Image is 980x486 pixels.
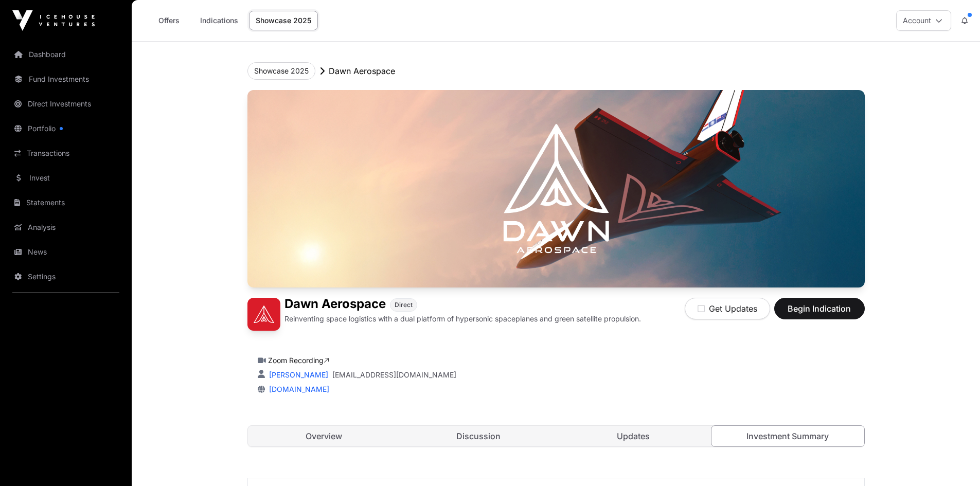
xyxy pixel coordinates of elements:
a: Settings [8,265,123,288]
p: Reinventing space logistics with a dual platform of hypersonic spaceplanes and green satellite pr... [284,314,641,324]
a: Fund Investments [8,68,123,91]
iframe: Chat Widget [929,437,980,486]
a: [DOMAIN_NAME] [265,385,329,393]
a: Transactions [8,142,123,165]
a: Showcase 2025 [249,11,318,30]
img: Dawn Aerospace [247,90,865,287]
a: Overview [248,426,401,446]
a: Zoom Recording [268,356,329,365]
span: Begin Indication [787,302,852,315]
button: Get Updates [685,298,770,319]
h1: Dawn Aerospace [284,298,386,312]
button: Showcase 2025 [247,62,315,80]
a: Portfolio [8,117,123,140]
img: Dawn Aerospace [247,298,280,331]
a: Invest [8,167,123,189]
a: News [8,241,123,263]
a: Offers [148,11,189,30]
a: Direct Investments [8,93,123,115]
a: [EMAIL_ADDRESS][DOMAIN_NAME] [332,370,456,380]
p: Dawn Aerospace [329,65,395,77]
a: Investment Summary [711,425,865,447]
img: Icehouse Ventures Logo [12,10,95,31]
a: Begin Indication [774,308,865,318]
nav: Tabs [248,426,864,446]
a: Statements [8,191,123,214]
span: Direct [395,301,413,309]
button: Account [896,10,951,31]
a: Indications [193,11,245,30]
a: Analysis [8,216,123,239]
button: Begin Indication [774,298,865,319]
a: [PERSON_NAME] [267,370,328,379]
a: Updates [557,426,710,446]
a: Dashboard [8,43,123,66]
a: Discussion [402,426,555,446]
